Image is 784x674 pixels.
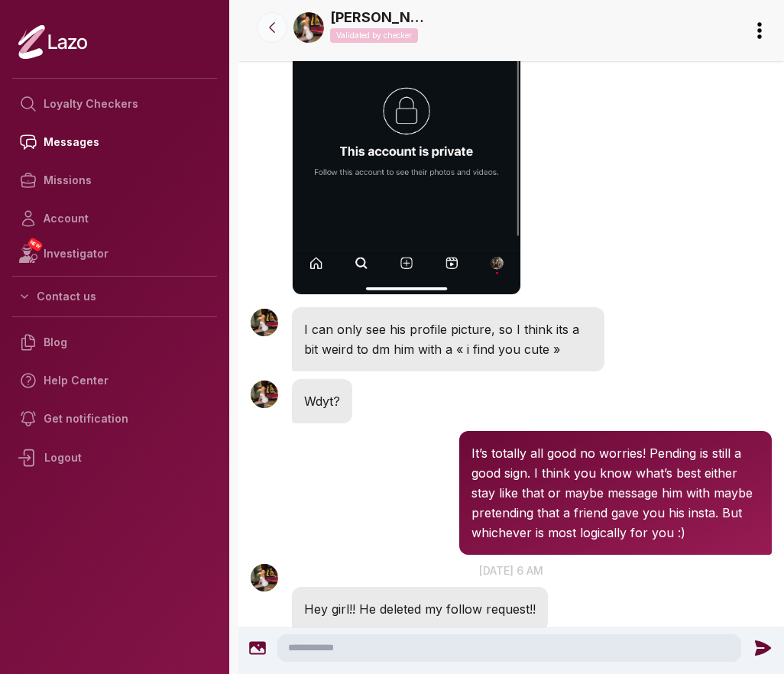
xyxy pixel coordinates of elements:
img: User avatar [251,309,278,336]
a: Help Center [12,361,217,400]
button: Contact us [12,283,217,310]
a: Blog [12,323,217,361]
a: Loyalty Checkers [12,85,217,123]
p: Wdyt? [304,391,340,411]
a: Messages [12,123,217,161]
p: I can only see his profile picture, so I think its a bit weird to dm him with a « i find you cute » [304,319,592,359]
p: It’s totally all good no worries! Pending is still a good sign. I think you know what’s best eith... [471,443,760,543]
a: [PERSON_NAME] [330,7,429,28]
a: Account [12,199,217,238]
p: [DATE] 6 am [238,562,784,578]
p: Hey girl!! He deleted my follow request!! [304,599,536,619]
img: User avatar [251,381,278,408]
a: Missions [12,161,217,199]
img: 53ea768d-6708-4c09-8be7-ba74ddaa1210 [293,12,324,43]
p: Validated by checker [330,28,418,43]
a: NEWInvestigator [12,238,217,270]
a: Get notification [12,400,217,438]
span: NEW [27,237,44,252]
div: Logout [12,438,217,478]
